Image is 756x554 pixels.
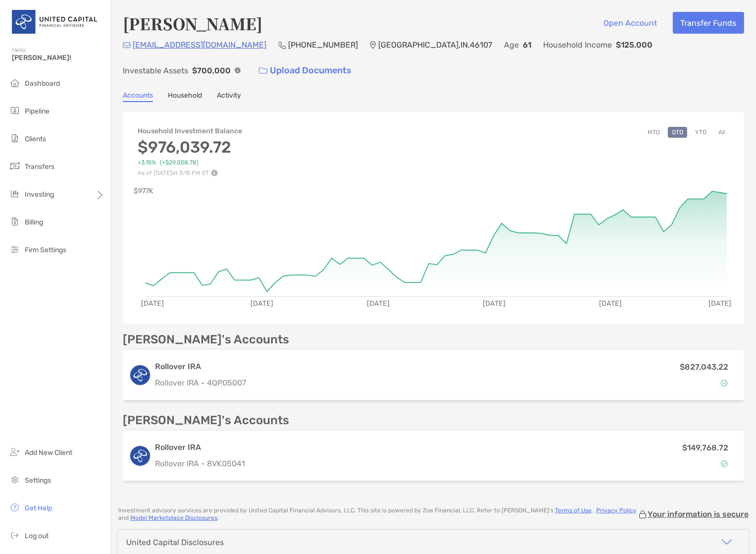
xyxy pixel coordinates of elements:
[134,187,153,196] text: $977K
[504,39,519,51] p: Age
[217,91,241,102] a: Activity
[278,41,286,49] img: Phone Icon
[9,216,21,227] img: billing icon
[25,532,49,540] span: Log out
[192,64,231,77] p: $700,000
[668,127,687,138] button: QTD
[251,299,273,308] text: [DATE]
[25,476,51,485] span: Settings
[123,91,153,102] a: Accounts
[367,299,390,308] text: [DATE]
[370,41,376,49] img: Location Icon
[118,507,638,522] p: Investment advisory services are provided by United Capital Financial Advisors, LLC . This site i...
[673,12,744,34] button: Transfer Funds
[133,39,266,51] p: [EMAIL_ADDRESS][DOMAIN_NAME]
[155,442,542,453] h3: Rollover IRA
[155,361,542,373] h3: Rollover IRA
[123,414,289,427] p: [PERSON_NAME]'s Accounts
[599,299,622,308] text: [DATE]
[555,507,592,514] a: Terms of Use
[9,243,21,255] img: firm-settings icon
[12,54,104,62] span: [PERSON_NAME]!
[155,457,542,470] p: Rollover IRA - 8VK05041
[523,39,531,51] p: 61
[9,188,21,200] img: investing icon
[9,446,21,458] img: add_new_client icon
[141,299,164,308] text: [DATE]
[616,39,653,51] p: $125,000
[25,504,52,512] span: Get Help
[25,218,43,226] span: Billing
[721,536,733,548] img: icon arrow
[721,380,728,387] img: Account Status icon
[123,42,131,48] img: Email Icon
[138,127,242,135] h4: Household Investment Balance
[155,377,542,389] p: Rollover IRA - 4QP05007
[252,60,358,81] a: Upload Documents
[9,77,21,89] img: dashboard icon
[9,529,21,541] img: logout icon
[25,107,50,115] span: Pipeline
[543,39,612,51] p: Household Income
[378,39,492,51] p: [GEOGRAPHIC_DATA] , IN , 46107
[9,160,21,172] img: transfers icon
[648,509,749,519] p: Your information is secure
[596,12,665,34] button: Open Account
[596,507,637,514] a: Privacy Policy
[9,474,21,486] img: settings icon
[25,448,72,457] span: Add New Client
[123,64,188,77] p: Investable Assets
[288,39,358,51] p: [PHONE_NUMBER]
[714,127,729,138] button: All
[680,361,728,373] p: $827,043.22
[644,127,664,138] button: MTD
[483,299,505,308] text: [DATE]
[259,67,267,74] img: button icon
[130,514,217,521] a: Model Marketplace Disclosures
[123,333,289,346] p: [PERSON_NAME]'s Accounts
[25,163,54,171] span: Transfers
[25,79,60,88] span: Dashboard
[168,91,202,102] a: Household
[130,365,150,385] img: logo account
[691,127,710,138] button: YTD
[211,169,218,176] img: Performance Info
[235,67,241,73] img: Info Icon
[130,446,150,466] img: logo account
[9,105,21,116] img: pipeline icon
[25,135,46,143] span: Clients
[12,4,99,40] img: United Capital Logo
[126,538,224,547] div: United Capital Disclosures
[138,138,242,157] h3: $976,039.72
[682,442,728,454] p: $149,768.72
[138,169,242,176] p: As of [DATE] at 3:15 PM ET
[123,12,262,35] h4: [PERSON_NAME]
[25,190,54,199] span: Investing
[9,132,21,144] img: clients icon
[9,501,21,513] img: get-help icon
[160,159,199,166] span: ( +$29,058.78 )
[25,246,66,254] span: Firm Settings
[721,460,728,467] img: Account Status icon
[708,299,731,308] text: [DATE]
[138,159,156,166] span: +3.15%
